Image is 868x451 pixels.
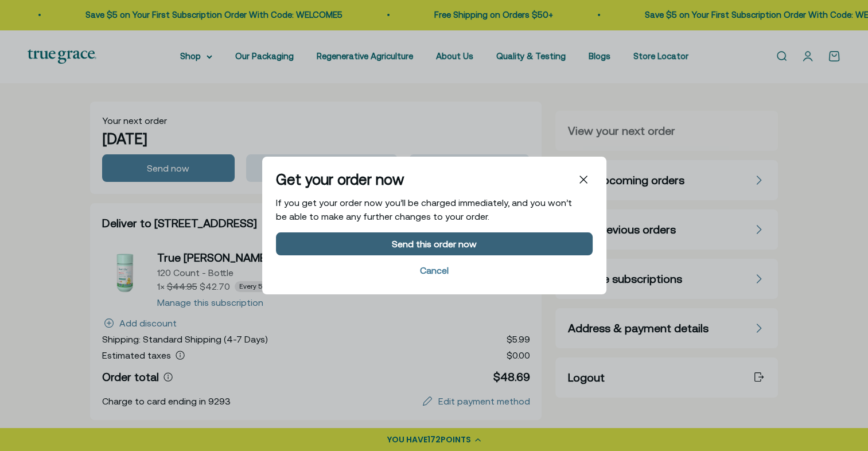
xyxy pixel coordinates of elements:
div: Cancel [420,266,449,275]
button: Send this order now [276,232,593,255]
span: Cancel [276,260,593,281]
div: Send this order now [392,239,477,248]
span: Close [574,170,593,189]
span: If you get your order now you’ll be charged immediately, and you won’t be able to make any furthe... [276,197,572,221]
